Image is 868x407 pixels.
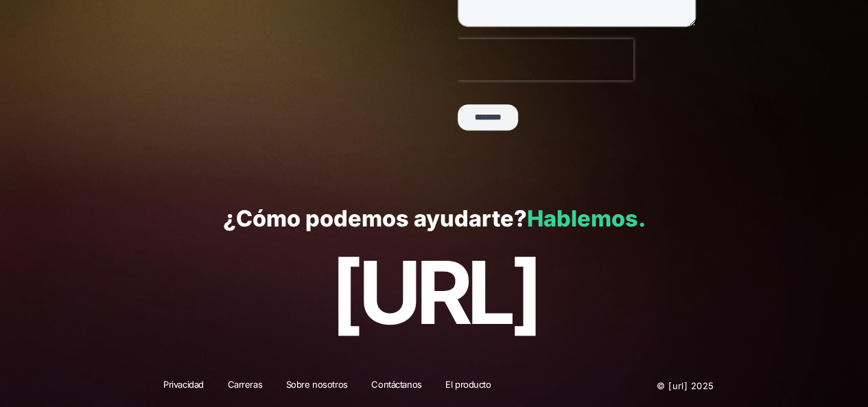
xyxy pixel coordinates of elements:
[371,379,421,390] font: Contáctanos
[657,380,714,391] font: © [URL] 2025
[526,205,645,232] a: Hablemos.
[163,379,204,390] font: Privacidad
[331,240,537,345] font: [URL]
[154,377,213,395] a: Privacidad
[286,379,348,390] font: Sobre nosotros
[436,377,500,395] a: El producto
[227,379,262,390] font: Carreras
[362,377,430,395] a: Contáctanos
[218,377,271,395] a: Carreras
[277,377,357,395] a: Sobre nosotros
[222,205,526,232] font: ¿Cómo podemos ayudarte?
[445,379,491,390] font: El producto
